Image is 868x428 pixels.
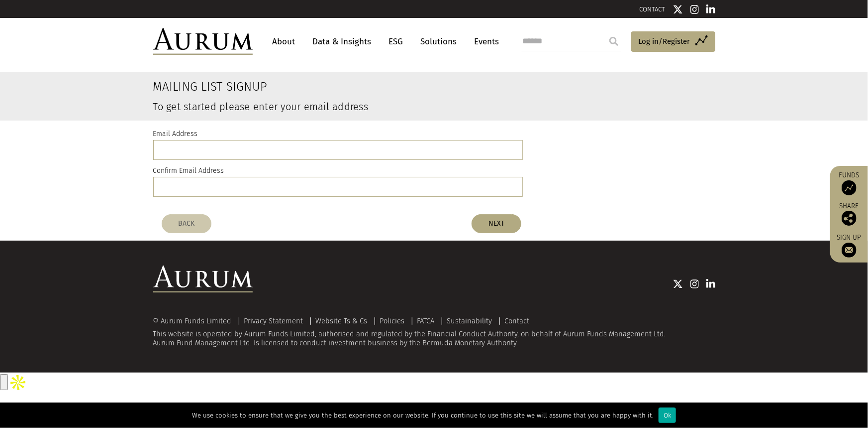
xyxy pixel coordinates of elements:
a: Sign up [835,233,863,258]
img: Aurum Logo [153,266,253,292]
div: This website is operated by Aurum Funds Limited, authorised and regulated by the Financial Conduc... [153,317,715,348]
button: BACK [162,214,211,233]
a: CONTACT [640,5,666,13]
a: About [268,32,300,51]
img: Twitter icon [673,279,683,289]
a: Contact [505,316,530,325]
button: NEXT [472,214,521,233]
img: Apollo [8,373,28,393]
img: Aurum [153,28,253,55]
a: Funds [835,171,863,195]
h2: Mailing List Signup [153,80,619,94]
a: Website Ts & Cs [316,316,368,325]
span: Log in/Register [639,35,690,47]
img: Instagram icon [690,279,699,289]
img: Sign up to our newsletter [842,243,857,258]
img: Share this post [842,211,857,226]
h3: To get started please enter your email address [153,102,619,112]
img: Instagram icon [690,4,699,14]
a: ESG [384,32,408,51]
a: FATCA [417,316,435,325]
a: Data & Insights [308,32,377,51]
a: Events [470,32,499,51]
label: Email Address [153,128,198,140]
div: © Aurum Funds Limited [153,317,237,325]
a: Policies [380,316,405,325]
img: Linkedin icon [706,4,715,14]
a: Sustainability [447,316,492,325]
div: Share [835,203,863,226]
a: Solutions [416,32,462,51]
img: Linkedin icon [706,279,715,289]
a: Privacy Statement [244,316,303,325]
img: Access Funds [842,180,857,195]
label: Confirm Email Address [153,165,224,177]
img: Twitter icon [673,4,683,14]
input: Submit [604,31,624,51]
a: Log in/Register [631,31,715,52]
